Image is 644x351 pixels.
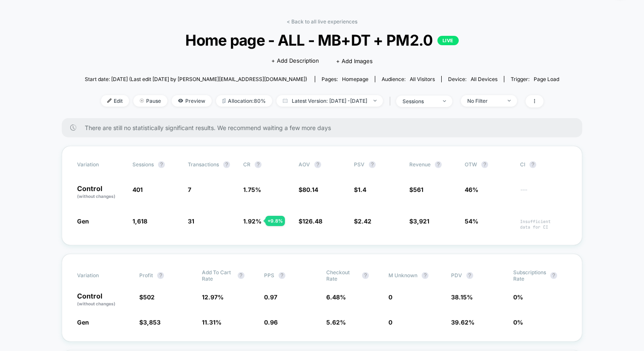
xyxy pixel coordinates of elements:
[409,218,429,225] span: $
[132,218,147,225] span: 1,618
[354,186,366,193] span: $
[188,161,219,168] span: Transactions
[358,186,366,193] span: 1.4
[188,186,191,193] span: 7
[77,301,115,306] span: (without changes)
[299,161,310,168] span: AOV
[222,99,226,103] img: rebalance
[322,76,368,82] div: Pages:
[264,272,274,278] span: PPS
[264,293,277,301] span: 0.97
[374,100,377,102] img: end
[299,218,322,225] span: $
[443,100,446,102] img: end
[441,76,504,82] span: Device:
[188,218,194,225] span: 31
[466,272,473,279] button: ?
[133,95,167,107] span: Pause
[302,218,322,225] span: 126.48
[388,319,392,326] span: 0
[508,100,511,102] img: end
[387,95,396,107] span: |
[409,161,431,168] span: Revenue
[534,76,559,82] span: Page Load
[287,18,357,25] a: < Back to all live experiences
[202,293,224,301] span: 12.97 %
[481,161,488,168] button: ?
[362,272,369,279] button: ?
[202,319,221,326] span: 11.31 %
[550,272,557,279] button: ?
[238,272,244,279] button: ?
[513,319,523,326] span: 0 %
[77,161,124,168] span: Variation
[451,272,462,278] span: PDV
[413,218,429,225] span: 3,921
[243,161,250,168] span: CR
[336,58,373,64] span: + Add Images
[77,185,124,200] p: Control
[101,95,129,107] span: Edit
[243,186,261,193] span: 1.75 %
[342,76,368,82] span: homepage
[410,76,435,82] span: All Visitors
[283,99,287,103] img: calendar
[326,269,358,282] span: Checkout Rate
[402,98,437,104] div: sessions
[471,76,497,82] span: all devices
[223,161,230,168] button: ?
[465,161,512,168] span: OTW
[299,186,318,193] span: $
[520,219,567,230] span: Insufficient data for CI
[276,95,383,107] span: Latest Version: [DATE] - [DATE]
[435,161,442,168] button: ?
[139,293,155,301] span: $
[265,216,285,226] div: + 9.8 %
[264,319,278,326] span: 0.96
[437,36,459,45] p: LIVE
[422,272,428,279] button: ?
[326,293,346,301] span: 6.48 %
[85,124,565,131] span: There are still no statistically significant results. We recommend waiting a few more days
[77,269,124,282] span: Variation
[157,272,164,279] button: ?
[369,161,376,168] button: ?
[107,99,112,103] img: edit
[513,293,523,301] span: 0 %
[271,57,319,65] span: + Add Description
[354,161,365,168] span: PSV
[132,186,143,193] span: 401
[279,272,285,279] button: ?
[143,293,155,301] span: 502
[451,319,474,326] span: 39.62 %
[243,218,262,225] span: 1.92 %
[77,194,115,199] span: (without changes)
[465,186,478,193] span: 46%
[139,319,161,326] span: $
[158,161,165,168] button: ?
[451,293,473,301] span: 38.15 %
[109,31,535,49] span: Home page - ALL - MB+DT + PM2.0
[382,76,435,82] div: Audience:
[529,161,536,168] button: ?
[520,161,567,168] span: CI
[172,95,212,107] span: Preview
[132,161,154,168] span: Sessions
[139,272,153,278] span: Profit
[354,218,371,225] span: $
[77,293,131,307] p: Control
[513,269,546,282] span: Subscriptions Rate
[409,186,423,193] span: $
[326,319,346,326] span: 5.62 %
[358,218,371,225] span: 2.42
[314,161,321,168] button: ?
[216,95,272,107] span: Allocation: 80%
[388,272,417,278] span: M Unknown
[302,186,318,193] span: 80.14
[413,186,423,193] span: 561
[202,269,233,282] span: Add To Cart Rate
[143,319,161,326] span: 3,853
[77,218,89,225] span: Gen
[511,76,559,82] div: Trigger:
[520,187,567,200] span: ---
